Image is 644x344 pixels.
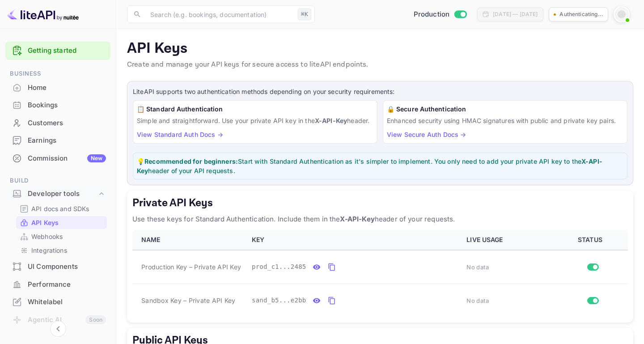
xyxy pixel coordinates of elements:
p: Integrations [31,246,67,255]
strong: X-API-Key [315,117,347,124]
div: Home [5,79,110,97]
h6: 📋 Standard Authentication [137,104,373,114]
div: API docs and SDKs [16,202,107,215]
div: Bookings [28,100,106,110]
p: Enhanced security using HMAC signatures with public and private key pairs. [387,116,623,125]
a: CommissionNew [5,150,110,166]
div: Developer tools [28,189,97,199]
a: Earnings [5,132,110,149]
span: Production Key – Private API Key [141,262,241,272]
div: Whitelabel [5,293,110,311]
p: Create and manage your API keys for secure access to liteAPI endpoints. [127,59,633,70]
th: STATUS [556,230,628,250]
div: Performance [28,280,106,290]
a: Getting started [28,46,106,56]
th: KEY [246,230,461,250]
div: Getting started [5,42,110,60]
p: API Keys [127,40,633,58]
h6: 🔒 Secure Authentication [387,104,623,114]
div: Customers [5,115,110,132]
a: Integrations [20,246,103,255]
input: Search (e.g. bookings, documentation) [145,5,294,23]
p: Simple and straightforward. Use your private API key in the header. [137,116,373,125]
strong: X-API-Key [340,215,374,223]
a: Home [5,79,110,96]
div: Integrations [16,244,107,257]
table: private api keys table [132,230,628,317]
a: View Standard Auth Docs → [137,131,223,138]
div: Home [28,83,106,93]
div: Webhooks [16,230,107,243]
p: Webhooks [31,232,63,241]
a: Customers [5,115,110,131]
div: UI Components [28,262,106,272]
span: Business [5,69,110,79]
div: Customers [28,118,106,128]
p: API docs and SDKs [31,204,89,213]
div: Earnings [28,136,106,146]
p: API Keys [31,218,59,227]
a: API docs and SDKs [20,204,103,213]
a: API Keys [20,218,103,227]
span: Sandbox Key – Private API Key [141,296,235,305]
span: Build [5,176,110,186]
div: [DATE] — [DATE] [493,10,538,18]
a: UI Components [5,258,110,275]
div: Commission [28,153,106,164]
strong: Recommended for beginners: [144,157,238,165]
div: UI Components [5,258,110,276]
span: prod_c1...2485 [252,262,306,272]
a: Webhooks [20,232,103,241]
th: NAME [132,230,246,250]
div: Whitelabel [28,297,106,307]
a: Bookings [5,97,110,113]
p: 💡 Start with Standard Authentication as it's simpler to implement. You only need to add your priv... [137,157,623,175]
h5: Private API Keys [132,196,628,210]
div: Switch to Sandbox mode [410,9,470,20]
div: New [87,154,106,162]
img: LiteAPI logo [7,7,79,21]
div: Developer tools [5,186,110,202]
th: LIVE USAGE [461,230,556,250]
p: Authenticating... [559,10,603,18]
a: Performance [5,276,110,293]
div: Earnings [5,132,110,149]
span: No data [466,263,489,271]
span: Production [414,9,450,20]
a: View Secure Auth Docs → [387,131,466,138]
p: LiteAPI supports two authentication methods depending on your security requirements: [133,87,627,97]
div: Bookings [5,97,110,114]
div: API Keys [16,216,107,229]
div: ⌘K [298,8,311,20]
div: Performance [5,276,110,293]
button: Collapse navigation [50,321,66,337]
span: No data [466,297,489,304]
a: Whitelabel [5,293,110,310]
span: sand_b5...e2bb [252,296,306,305]
div: CommissionNew [5,150,110,167]
p: Use these keys for Standard Authentication. Include them in the header of your requests. [132,214,628,225]
strong: X-API-Key [137,157,602,174]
